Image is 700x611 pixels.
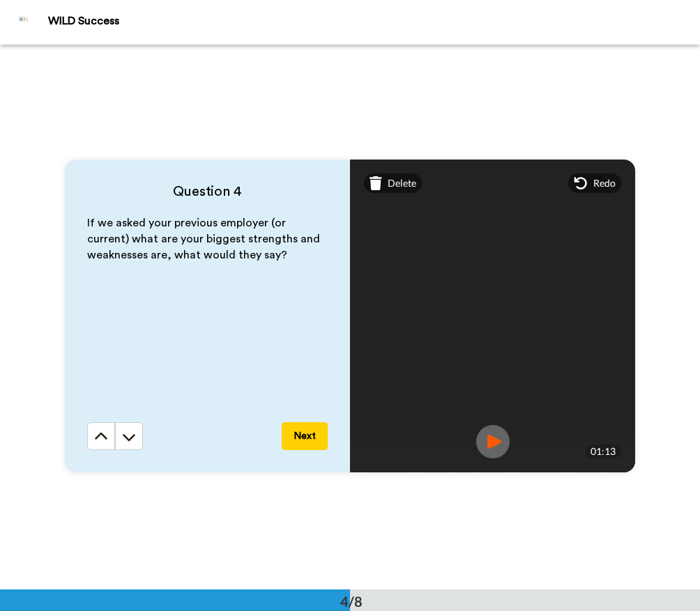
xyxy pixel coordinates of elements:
[593,176,616,190] span: Redo
[568,173,621,193] div: Redo
[87,217,323,261] span: If we asked your previous employer (or current) what are your biggest strengths and weaknesses ar...
[318,591,385,611] div: 4/8
[48,15,699,28] div: WILD Success
[87,182,328,201] h4: Question 4
[364,173,422,193] div: Delete
[476,425,510,458] img: ic_record_play.svg
[8,6,41,39] img: Profile Image
[388,176,416,190] span: Delete
[585,444,621,458] div: 01:13
[282,422,328,450] button: Next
